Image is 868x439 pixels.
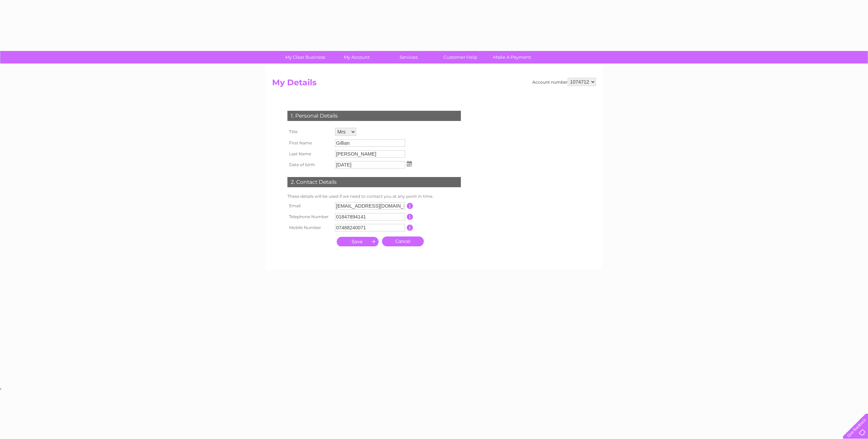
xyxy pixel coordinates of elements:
[407,161,412,166] img: ...
[432,51,488,64] a: Customer Help
[532,78,596,86] div: Account number
[407,225,413,231] input: Information
[286,159,333,170] th: Date of birth
[329,51,385,64] a: My Account
[484,51,540,64] a: Make A Payment
[286,211,333,222] th: Telephone Number
[286,200,333,211] th: Email
[286,126,333,138] th: Title
[337,237,379,246] input: Submit
[286,222,333,233] th: Mobile Number
[407,203,413,209] input: Information
[286,138,333,148] th: First Name
[382,236,424,246] a: Cancel
[272,78,596,91] h2: My Details
[287,111,461,121] div: 1. Personal Details
[277,51,333,64] a: My Clear Business
[407,214,413,220] input: Information
[287,177,461,187] div: 2. Contact Details
[286,192,463,200] td: These details will be used if we need to contact you at any point in time.
[381,51,437,64] a: Services
[286,148,333,159] th: Last Name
